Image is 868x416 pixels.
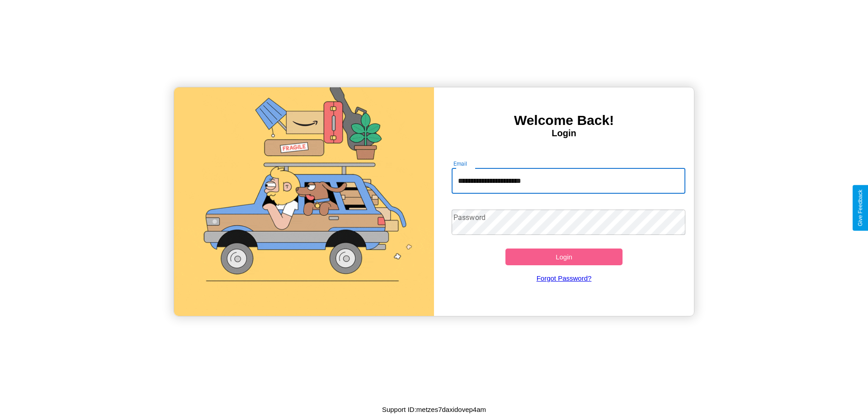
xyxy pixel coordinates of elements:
h4: Login [434,128,694,139]
h3: Welcome Back! [434,113,694,128]
div: Give Feedback [857,190,863,226]
a: Forgot Password? [447,265,681,291]
img: gif [174,87,434,316]
p: Support ID: metzes7daxidovep4am [382,403,486,416]
button: Login [505,249,623,265]
label: Email [453,160,467,167]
